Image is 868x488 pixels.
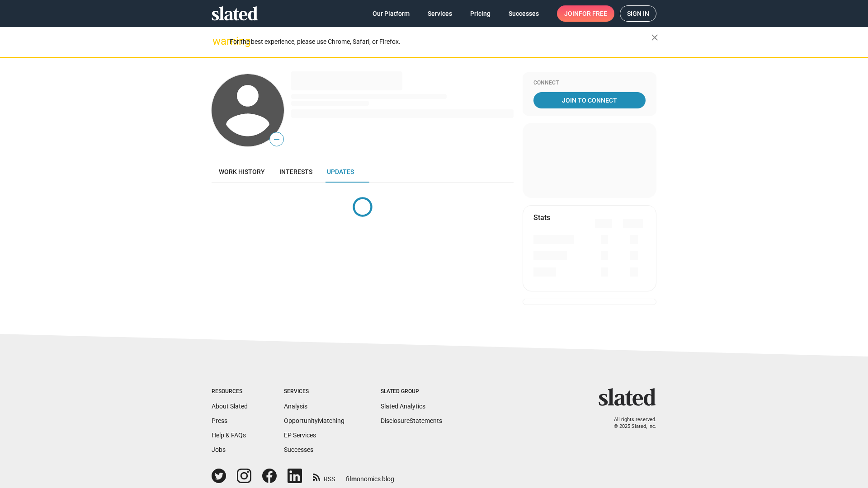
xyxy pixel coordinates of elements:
a: Updates [320,161,361,183]
a: Sign in [620,5,656,22]
p: All rights reserved. © 2025 Slated, Inc. [604,417,656,430]
div: Services [284,388,344,395]
a: Interests [272,161,320,183]
a: RSS [313,469,335,483]
a: Press [212,417,227,424]
span: Updates [327,168,354,175]
a: Pricing [463,5,498,22]
mat-icon: warning [212,36,223,47]
a: About Slated [212,403,248,410]
a: Our Platform [365,5,417,22]
div: Slated Group [381,388,442,395]
mat-icon: close [649,32,660,43]
a: Join To Connect [533,92,646,108]
a: OpportunityMatching [284,417,344,424]
div: Connect [533,80,646,87]
a: Slated Analytics [381,403,425,410]
span: — [270,134,283,145]
a: Work history [212,161,272,183]
span: Our Platform [373,5,410,22]
div: Resources [212,388,248,395]
a: Jobs [212,446,226,453]
span: film [346,475,357,483]
span: Successes [509,5,539,22]
a: EP Services [284,432,316,439]
a: filmonomics blog [346,468,394,483]
span: for free [579,5,607,22]
a: Successes [284,446,313,453]
span: Join [564,5,607,22]
span: Pricing [470,5,491,22]
span: Work history [219,168,265,175]
a: Analysis [284,403,307,410]
a: Joinfor free [557,5,614,22]
span: Sign in [627,6,649,21]
a: Successes [501,5,546,22]
a: DisclosureStatements [381,417,442,424]
a: Help & FAQs [212,432,246,439]
span: Join To Connect [535,92,644,108]
span: Services [428,5,452,22]
mat-card-title: Stats [533,213,550,222]
a: Services [420,5,459,22]
span: Interests [279,168,312,175]
div: For the best experience, please use Chrome, Safari, or Firefox. [230,36,651,48]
